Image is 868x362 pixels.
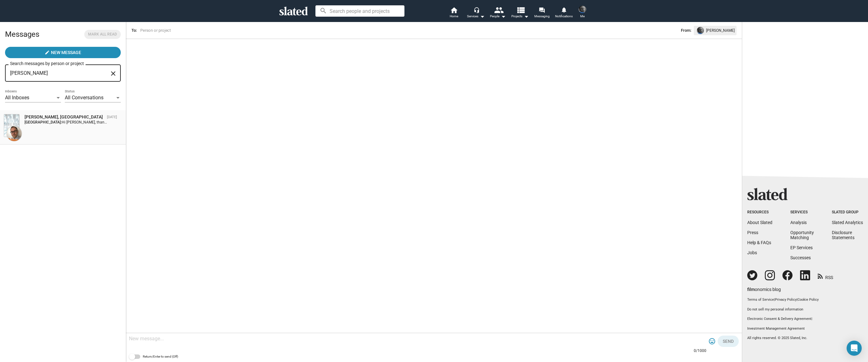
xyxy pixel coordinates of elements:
[107,115,117,119] time: [DATE]
[747,282,781,293] a: filmonomics blog
[774,298,775,302] span: |
[511,13,529,20] span: Projects
[790,245,813,250] a: EP Services
[84,30,121,39] button: Mark all read
[832,220,863,225] a: Slated Analytics
[718,336,739,347] button: Send
[708,337,716,345] mat-icon: tag_faces
[790,220,807,225] a: Analysis
[747,307,863,312] button: Do not sell my personal information
[143,353,178,360] span: Return/Enter to send (Off)
[516,5,525,14] mat-icon: view_list
[450,13,458,20] span: Home
[450,6,458,14] mat-icon: home
[7,126,22,141] img: Markus Pfeiler
[575,4,590,21] button: Jeff HindenachMe
[5,27,39,42] h2: Messages
[62,120,772,124] span: Hi [PERSON_NAME], thanks for reaching out! We actually just finished shooting a proof of concept ...
[797,298,798,302] span: |
[474,7,479,13] mat-icon: headset_mic
[465,6,487,20] button: Services
[747,287,755,292] span: film
[487,6,509,20] button: People
[109,69,117,79] mat-icon: close
[747,240,771,245] a: Help & FAQs
[522,13,530,20] mat-icon: arrow_drop_down
[694,348,706,354] mat-hint: 0/1000
[490,13,506,20] div: People
[747,220,772,225] a: About Slated
[139,27,426,34] input: Person or project
[697,27,704,34] img: undefined
[499,13,507,20] mat-icon: arrow_drop_down
[790,230,814,240] a: OpportunityMatching
[509,6,531,20] button: Projects
[467,13,485,20] div: Services
[832,210,863,215] div: Slated Group
[818,271,833,281] a: RSS
[747,298,774,302] a: Terms of Service
[45,50,50,55] mat-icon: create
[443,6,465,20] a: Home
[315,5,404,17] input: Search people and projects
[531,6,553,20] a: Messaging
[790,255,811,260] a: Successes
[747,336,863,341] p: All rights reserved. © 2025 Slated, Inc.
[580,13,585,20] span: Me
[25,120,62,124] strong: [GEOGRAPHIC_DATA]:
[747,250,757,255] a: Jobs
[706,27,735,34] span: [PERSON_NAME]
[790,210,814,215] div: Services
[747,210,772,215] div: Resources
[832,230,854,240] a: DisclosureStatements
[88,31,117,38] span: Mark all read
[534,13,550,20] span: Messaging
[4,114,19,137] img: Siberia
[539,7,545,13] mat-icon: forum
[798,298,819,302] a: Cookie Policy
[723,336,734,347] span: Send
[579,6,586,13] img: Jeff Hindenach
[555,13,573,20] span: Notifications
[131,28,137,33] span: To:
[561,7,567,13] mat-icon: notifications
[25,114,104,120] div: Markus Pfeiler, Siberia
[747,326,863,331] a: Investment Management Agreement
[65,95,103,101] span: All Conversations
[494,5,503,14] mat-icon: people
[847,341,862,356] div: Open Intercom Messenger
[775,298,797,302] a: Privacy Policy
[681,27,691,34] span: From:
[747,317,811,321] a: Electronic Consent & Delivery Agreement
[5,95,29,101] span: All Inboxes
[51,47,81,58] span: New Message
[478,13,486,20] mat-icon: arrow_drop_down
[553,6,575,20] a: Notifications
[811,317,812,321] span: |
[747,230,758,235] a: Press
[5,47,121,58] button: New Message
